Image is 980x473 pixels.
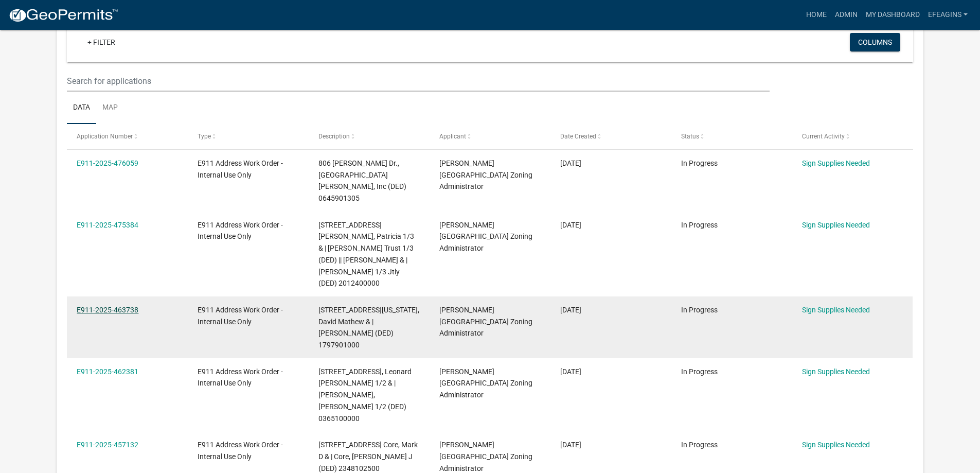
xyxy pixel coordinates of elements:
[77,221,138,229] a: E911-2025-475384
[439,306,532,338] span: Melissa Poffenbarger- Marion County Zoning Administrator
[318,441,418,472] span: 917 Hwy G40, Pleasantville Core, Mark D & | Core, Debra J (DED) 2348102500
[188,124,309,149] datatable-header-cell: Type
[430,124,550,149] datatable-header-cell: Applicant
[924,5,972,25] a: Efeagins
[77,367,138,376] a: E911-2025-462381
[198,367,283,388] span: E911 Address Work Order - Internal Use Only
[560,221,581,229] span: 09/08/2025
[318,133,350,140] span: Description
[802,441,870,449] a: Sign Supplies Needed
[560,367,581,376] span: 08/11/2025
[550,124,671,149] datatable-header-cell: Date Created
[802,221,870,229] a: Sign Supplies Needed
[560,306,581,314] span: 08/14/2025
[802,159,870,167] a: Sign Supplies Needed
[681,367,718,376] span: In Progress
[318,306,419,349] span: 2404 Vermont St. Whelan, David Mathew & | Whelan, Ashley Nichole (DED) 1797901000
[77,441,138,449] a: E911-2025-457132
[77,133,133,140] span: Application Number
[77,306,138,314] a: E911-2025-463738
[862,5,924,25] a: My Dashboard
[792,124,913,149] datatable-header-cell: Current Activity
[67,124,188,149] datatable-header-cell: Application Number
[77,159,138,167] a: E911-2025-476059
[198,133,211,140] span: Type
[439,159,532,191] span: Melissa Poffenbarger- Marion County Zoning Administrator
[681,441,718,449] span: In Progress
[439,221,532,253] span: Melissa Poffenbarger- Marion County Zoning Administrator
[831,5,862,25] a: Admin
[671,124,792,149] datatable-header-cell: Status
[318,221,414,288] span: 500 Erbe St., Pleasantville Jordan, Patricia 1/3 & | Sorenson, Cale Trust 1/3 (DED) || Clark, Den...
[802,5,831,25] a: Home
[198,159,283,179] span: E911 Address Work Order - Internal Use Only
[439,367,532,399] span: Melissa Poffenbarger- Marion County Zoning Administrator
[560,441,581,449] span: 07/30/2025
[309,124,430,149] datatable-header-cell: Description
[681,306,718,314] span: In Progress
[681,221,718,229] span: In Progress
[318,159,406,202] span: 806 Weiler Dr., Knoxville Weiler, Inc (DED) 0645901305
[802,306,870,314] a: Sign Supplies Needed
[439,133,466,140] span: Applicant
[560,159,581,167] span: 09/09/2025
[802,133,845,140] span: Current Activity
[198,306,283,326] span: E911 Address Work Order - Internal Use Only
[681,133,699,140] span: Status
[67,71,769,92] input: Search for applications
[802,367,870,376] a: Sign Supplies Needed
[850,33,900,51] button: Columns
[439,441,532,472] span: Melissa Poffenbarger- Marion County Zoning Administrator
[79,33,123,51] a: + Filter
[198,221,283,241] span: E911 Address Work Order - Internal Use Only
[198,441,283,461] span: E911 Address Work Order - Internal Use Only
[560,133,596,140] span: Date Created
[681,159,718,167] span: In Progress
[67,92,96,125] a: Data
[318,367,412,423] span: 1784 12th Ave., Lacona Rehard, Leonard Vernon Jr 1/2 & | Rehard, Paul Vinson 1/2 (DED) 0365100000
[96,92,124,125] a: Map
